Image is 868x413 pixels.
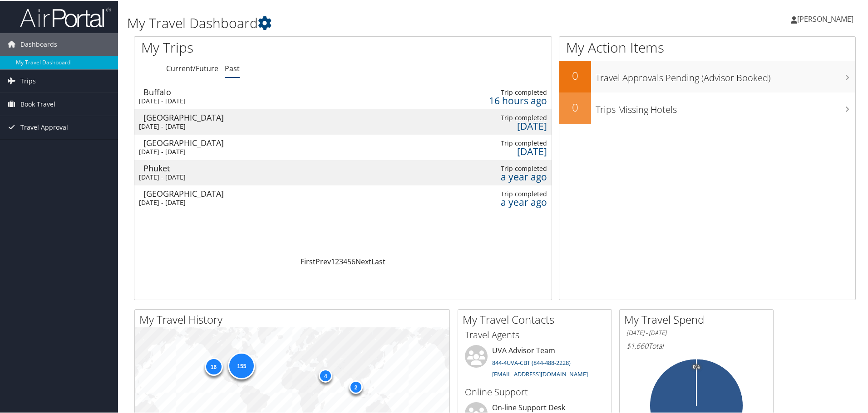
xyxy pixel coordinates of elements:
[166,63,218,73] a: Current/Future
[143,87,357,95] div: Buffalo
[343,256,347,266] a: 4
[139,198,353,206] div: [DATE] - [DATE]
[465,385,605,398] h3: Online Support
[316,256,331,266] a: Prev
[143,189,357,197] div: [GEOGRAPHIC_DATA]
[797,13,853,23] span: [PERSON_NAME]
[143,112,357,121] div: [GEOGRAPHIC_DATA]
[349,379,362,393] div: 2
[141,37,371,56] h1: My Trips
[693,364,700,369] tspan: 0%
[463,311,612,326] h2: My Travel Contacts
[143,138,357,146] div: [GEOGRAPHIC_DATA]
[20,69,36,92] span: Trips
[474,87,547,96] div: Trip completed
[624,311,773,326] h2: My Travel Spend
[596,98,855,115] h3: Trips Missing Hotels
[347,256,351,266] a: 5
[351,256,355,266] a: 6
[301,256,316,266] a: First
[474,172,547,180] div: a year ago
[139,172,353,180] div: [DATE] - [DATE]
[492,369,588,377] a: [EMAIL_ADDRESS][DOMAIN_NAME]
[20,92,55,115] span: Book Travel
[559,60,855,92] a: 0Travel Approvals Pending (Advisor Booked)
[492,358,571,366] a: 844-4UVA-CBT (844-488-2228)
[465,328,605,340] h3: Travel Agents
[474,113,547,121] div: Trip completed
[20,32,57,55] span: Dashboards
[228,351,255,379] div: 155
[474,189,547,197] div: Trip completed
[474,121,547,129] div: [DATE]
[127,13,617,32] h1: My Travel Dashboard
[339,256,343,266] a: 3
[20,115,68,138] span: Travel Approval
[355,256,371,266] a: Next
[460,344,609,381] li: UVA Advisor Team
[204,356,222,374] div: 16
[474,164,547,172] div: Trip completed
[371,256,385,266] a: Last
[474,146,547,155] div: [DATE]
[335,256,339,266] a: 2
[626,340,648,350] span: $1,660
[139,96,353,104] div: [DATE] - [DATE]
[626,340,766,350] h6: Total
[139,121,353,130] div: [DATE] - [DATE]
[20,6,111,27] img: airportal-logo.png
[474,138,547,146] div: Trip completed
[474,197,547,205] div: a year ago
[143,163,357,171] div: Phuket
[474,96,547,104] div: 16 hours ago
[559,92,855,123] a: 0Trips Missing Hotels
[559,99,591,114] h2: 0
[319,368,332,382] div: 4
[225,63,240,73] a: Past
[791,5,863,32] a: [PERSON_NAME]
[596,66,855,83] h3: Travel Approvals Pending (Advisor Booked)
[626,328,766,336] h6: [DATE] - [DATE]
[139,147,353,155] div: [DATE] - [DATE]
[139,311,449,326] h2: My Travel History
[559,67,591,83] h2: 0
[559,37,855,56] h1: My Action Items
[331,256,335,266] a: 1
